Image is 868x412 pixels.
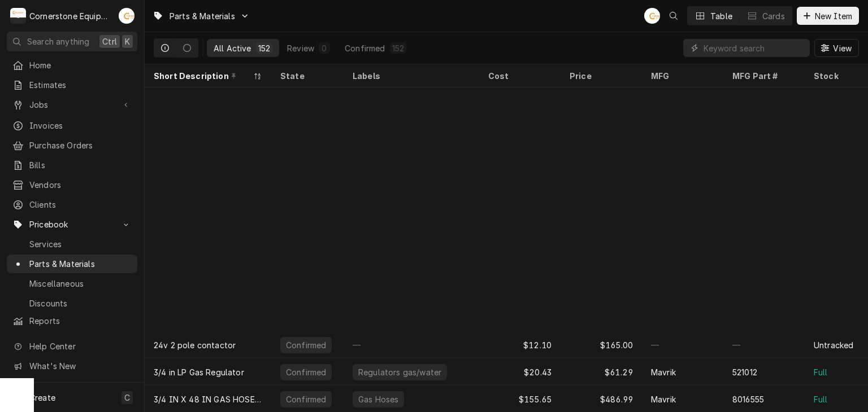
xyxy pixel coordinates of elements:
div: Cost [488,70,549,82]
a: Go to Pricebook [7,215,137,234]
div: Cornerstone Equipment Repair, LLC's Avatar [10,8,26,24]
a: Discounts [7,294,137,313]
div: 3/4 in LP Gas Regulator [154,366,244,378]
a: Reports [7,312,137,330]
a: Go to Parts & Materials [148,7,254,25]
div: 3/4 IN X 48 IN GAS HOSE KIT [154,393,262,405]
div: $12.10 [479,331,561,358]
div: Gas Hoses [357,393,400,405]
div: 152 [392,42,404,54]
div: $20.43 [479,358,561,385]
input: Keyword search [704,39,804,57]
div: Stock [814,70,857,82]
a: Bills [7,156,137,174]
button: View [814,39,859,57]
div: Full [814,366,828,378]
div: Price [570,70,631,82]
span: Miscellaneous [29,278,132,290]
div: 8016555 [732,393,764,405]
a: Clients [7,195,137,214]
div: Untracked [814,339,853,351]
div: Mavrik [651,366,676,378]
div: $61.29 [561,358,642,385]
div: Cornerstone Equipment Repair, LLC [29,10,112,22]
a: Vendors [7,176,137,194]
span: Help Center [29,340,131,352]
a: Estimates [7,76,137,94]
span: Home [29,59,132,71]
div: 24v 2 pole contactor [154,339,236,351]
span: Reports [29,315,132,327]
div: All Active [214,42,251,54]
div: Mavrik [651,393,676,405]
div: 152 [258,42,270,54]
a: Home [7,56,137,74]
button: New Item [797,7,859,25]
span: Purchase Orders [29,139,132,151]
span: Parts & Materials [29,258,132,270]
span: Discounts [29,297,132,309]
span: Search anything [27,36,89,47]
a: Go to What's New [7,357,137,375]
span: Create [29,393,55,402]
span: Ctrl [102,36,117,47]
div: Full [814,393,828,405]
div: Confirmed [285,339,327,351]
div: Review [287,42,314,54]
div: 0 [321,42,328,54]
span: New Item [813,10,854,22]
div: Regulators gas/water [357,366,442,378]
span: Jobs [29,99,115,111]
div: MFG [651,70,712,82]
a: Go to Help Center [7,337,137,356]
div: AB [119,8,134,24]
span: Services [29,238,132,250]
button: Search anythingCtrlK [7,32,137,51]
div: Table [710,10,732,22]
button: Open search [665,7,683,25]
span: Invoices [29,120,132,132]
a: Invoices [7,116,137,135]
span: View [831,42,854,54]
a: Go to Jobs [7,95,137,114]
a: Services [7,235,137,253]
div: State [280,70,332,82]
div: Labels [353,70,470,82]
div: — [723,331,805,358]
div: Andrew Buigues's Avatar [644,8,660,24]
div: Confirmed [285,393,327,405]
div: $165.00 [561,331,642,358]
div: Short Description [154,70,251,82]
div: Confirmed [345,42,385,54]
a: Miscellaneous [7,274,137,293]
span: Parts & Materials [170,10,235,22]
span: C [124,392,130,404]
span: What's New [29,360,131,372]
span: Clients [29,199,132,211]
div: MFG Part # [732,70,793,82]
span: Bills [29,159,132,171]
div: 521012 [732,366,757,378]
a: Purchase Orders [7,136,137,155]
div: Andrew Buigues's Avatar [119,8,134,24]
div: Cards [762,10,785,22]
a: Parts & Materials [7,255,137,273]
div: — [642,331,723,358]
span: Vendors [29,179,132,191]
span: K [125,36,130,47]
div: AB [644,8,660,24]
div: Confirmed [285,366,327,378]
span: Estimates [29,79,132,91]
div: — [344,331,479,358]
div: C [10,8,26,24]
span: Pricebook [29,218,115,230]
